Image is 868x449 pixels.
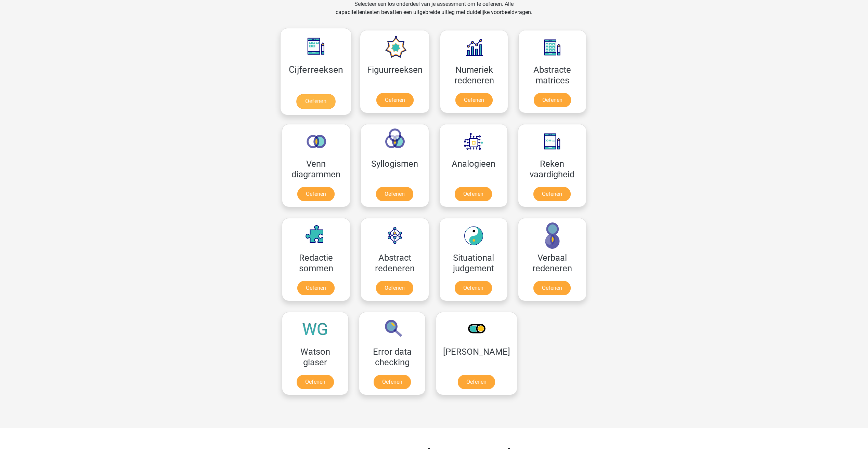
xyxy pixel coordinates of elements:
a: Oefenen [297,375,334,389]
a: Oefenen [534,93,571,107]
a: Oefenen [455,281,492,295]
a: Oefenen [376,281,413,295]
a: Oefenen [455,93,493,107]
a: Oefenen [376,187,413,201]
a: Oefenen [374,375,411,389]
a: Oefenen [296,94,335,109]
a: Oefenen [533,281,571,295]
a: Oefenen [297,187,335,201]
a: Oefenen [376,93,414,107]
a: Oefenen [533,187,571,201]
a: Oefenen [297,281,335,295]
a: Oefenen [458,375,495,389]
a: Oefenen [455,187,492,201]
